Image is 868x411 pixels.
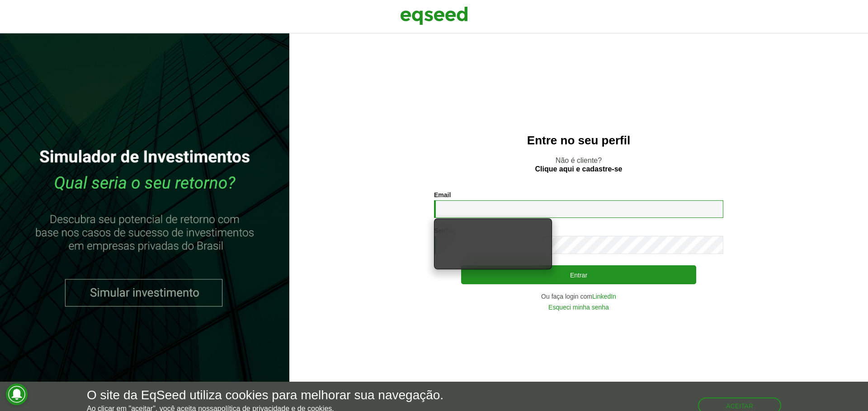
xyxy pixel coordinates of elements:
[400,5,468,27] img: EqSeed Logo
[87,388,443,402] h5: O site da EqSeed utiliza cookies para melhorar sua navegação.
[307,156,850,173] p: Não é cliente?
[434,293,723,300] div: Ou faça login com
[548,304,609,310] a: Esqueci minha senha
[461,265,696,284] button: Entrar
[592,293,616,300] a: LinkedIn
[434,192,451,198] label: Email
[307,134,850,147] h2: Entre no seu perfil
[535,166,623,173] a: Clique aqui e cadastre-se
